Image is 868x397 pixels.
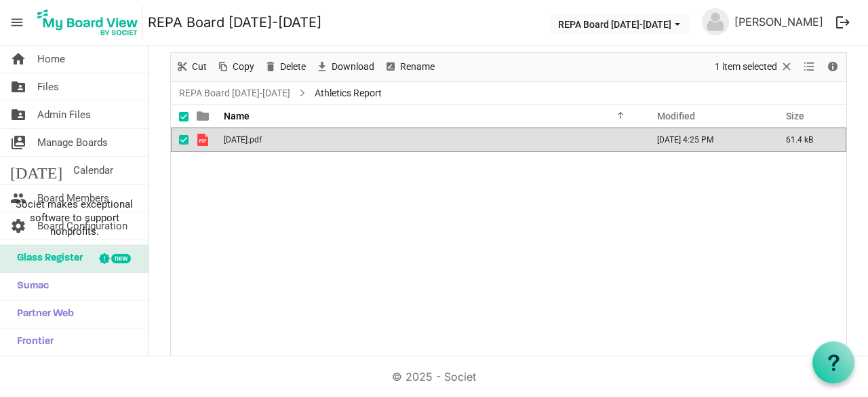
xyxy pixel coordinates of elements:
div: Delete [259,53,311,81]
div: View [798,53,821,81]
a: [PERSON_NAME] [729,8,829,35]
span: Partner Web [10,301,74,328]
span: Files [37,73,59,100]
button: Details [824,58,842,75]
a: REPA Board [DATE]-[DATE] [176,85,293,102]
span: Rename [399,58,436,75]
img: My Board View Logo [33,5,142,39]
span: Modified [657,111,695,121]
img: no-profile-picture.svg [702,8,729,35]
span: [DATE].pdf [224,135,262,145]
div: Download [311,53,379,81]
button: Rename [382,58,437,75]
div: Rename [379,53,439,81]
button: Selection [713,58,796,75]
a: © 2025 - Societ [392,370,476,383]
button: Copy [214,58,257,75]
span: switch_account [10,129,26,156]
td: is template cell column header type [189,128,220,152]
td: August 20.pdf is template cell column header Name [220,128,643,152]
span: home [10,45,26,73]
button: Delete [262,58,309,75]
span: 1 item selected [713,58,778,75]
span: Name [224,111,250,121]
span: Glass Register [10,245,83,272]
span: folder_shared [10,73,26,100]
span: Cut [191,58,208,75]
td: August 20, 2025 4:25 PM column header Modified [643,128,772,152]
span: menu [4,10,30,35]
div: Clear selection [710,53,798,81]
button: View dropdownbutton [801,58,817,75]
span: Sumac [10,273,49,300]
span: Athletics Report [312,85,384,102]
span: Copy [231,58,256,75]
button: REPA Board 2025-2026 dropdownbutton [549,14,689,33]
div: Cut [171,53,212,81]
span: Societ makes exceptional software to support nonprofits. [6,197,142,238]
span: people [10,185,26,212]
button: logout [829,8,857,37]
div: Copy [212,53,259,81]
button: Download [313,58,377,75]
span: Frontier [10,328,54,356]
span: Calendar [73,157,113,184]
td: 61.4 kB is template cell column header Size [772,128,846,152]
span: folder_shared [10,101,26,128]
span: Admin Files [37,101,91,128]
div: Details [821,53,844,81]
div: new [111,254,131,263]
span: Size [786,111,804,121]
button: Cut [174,58,210,75]
a: My Board View Logo [33,5,148,39]
a: REPA Board [DATE]-[DATE] [148,9,321,36]
span: Home [37,45,65,73]
span: Delete [279,58,307,75]
span: Download [330,58,376,75]
span: Manage Boards [37,129,108,156]
span: Board Members [37,185,109,212]
span: [DATE] [10,157,62,184]
td: checkbox [171,128,189,152]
